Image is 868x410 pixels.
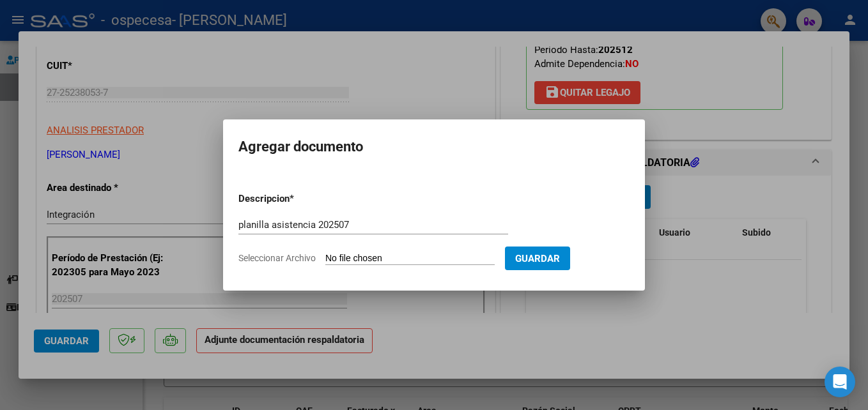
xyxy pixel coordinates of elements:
[238,192,356,206] p: Descripcion
[825,367,855,397] div: Open Intercom Messenger
[515,253,560,264] span: Guardar
[505,247,570,270] button: Guardar
[238,135,630,159] h2: Agregar documento
[238,253,316,263] span: Seleccionar Archivo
